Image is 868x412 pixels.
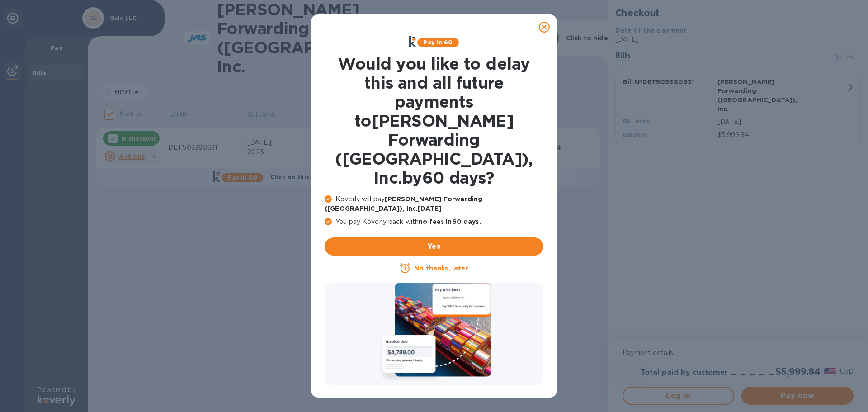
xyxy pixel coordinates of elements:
[325,237,543,256] button: Yes
[325,54,543,187] h1: Would you like to delay this and all future payments to [PERSON_NAME] Forwarding ([GEOGRAPHIC_DAT...
[325,195,482,212] b: [PERSON_NAME] Forwarding ([GEOGRAPHIC_DATA]), Inc. [DATE]
[332,241,536,252] span: Yes
[419,218,481,225] b: no fees in 60 days .
[325,194,543,213] p: Koverly will pay
[423,39,453,46] b: Pay in 60
[325,217,543,227] p: You pay Koverly back with
[414,265,468,272] u: No thanks, later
